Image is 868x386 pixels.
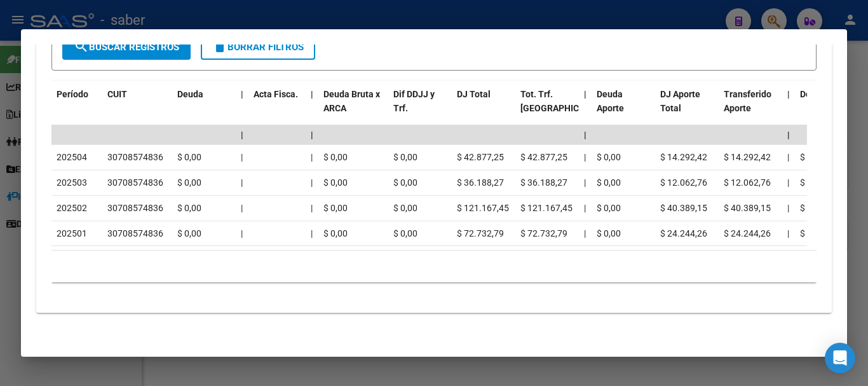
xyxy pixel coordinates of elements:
[520,152,567,162] span: $ 42.877,25
[241,228,243,238] span: |
[306,81,318,137] datatable-header-cell: |
[724,89,771,114] span: Transferido Aporte
[318,81,388,137] datatable-header-cell: Deuda Bruta x ARCA
[660,177,707,188] span: $ 12.062,76
[452,81,515,137] datatable-header-cell: DJ Total
[724,177,771,188] span: $ 12.062,76
[212,39,227,54] mat-icon: delete
[800,203,824,213] span: $ 0,00
[584,89,587,99] span: |
[254,89,298,99] span: Acta Fisca.
[457,152,504,162] span: $ 42.877,25
[177,228,201,238] span: $ 0,00
[597,203,621,213] span: $ 0,00
[201,34,315,60] button: Borrar Filtros
[800,228,824,238] span: $ 0,00
[57,152,87,162] span: 202504
[724,152,771,162] span: $ 14.292,42
[787,152,789,162] span: |
[520,228,567,238] span: $ 72.732,79
[248,81,306,137] datatable-header-cell: Acta Fisca.
[660,228,707,238] span: $ 24.244,26
[787,130,790,140] span: |
[393,89,435,114] span: Dif DDJJ y Trf.
[311,89,313,99] span: |
[584,177,586,188] span: |
[795,81,858,137] datatable-header-cell: Deuda Contr.
[655,81,719,137] datatable-header-cell: DJ Aporte Total
[800,152,824,162] span: $ 0,00
[241,130,243,140] span: |
[177,177,201,188] span: $ 0,00
[323,89,380,114] span: Deuda Bruta x ARCA
[597,89,624,114] span: Deuda Aporte
[825,343,855,373] div: Open Intercom Messenger
[457,228,504,238] span: $ 72.732,79
[74,39,89,54] mat-icon: search
[57,228,87,238] span: 202501
[212,41,304,53] span: Borrar Filtros
[520,203,573,213] span: $ 121.167,45
[787,89,790,99] span: |
[393,228,417,238] span: $ 0,00
[457,177,504,188] span: $ 36.188,27
[57,177,87,188] span: 202503
[323,203,348,213] span: $ 0,00
[660,203,707,213] span: $ 40.389,15
[584,130,587,140] span: |
[584,203,586,213] span: |
[172,81,236,137] datatable-header-cell: Deuda
[241,203,243,213] span: |
[457,203,509,213] span: $ 121.167,45
[57,203,87,213] span: 202502
[241,152,243,162] span: |
[457,89,491,99] span: DJ Total
[520,177,567,188] span: $ 36.188,27
[520,89,607,114] span: Tot. Trf. [GEOGRAPHIC_DATA]
[323,177,348,188] span: $ 0,00
[62,34,191,60] button: Buscar Registros
[787,203,789,213] span: |
[177,152,201,162] span: $ 0,00
[311,228,313,238] span: |
[597,152,621,162] span: $ 0,00
[584,152,586,162] span: |
[388,81,452,137] datatable-header-cell: Dif DDJJ y Trf.
[323,228,348,238] span: $ 0,00
[107,150,163,165] div: 30708574836
[102,81,172,137] datatable-header-cell: CUIT
[107,201,163,216] div: 30708574836
[724,203,771,213] span: $ 40.389,15
[660,89,700,114] span: DJ Aporte Total
[323,152,348,162] span: $ 0,00
[393,203,417,213] span: $ 0,00
[393,177,417,188] span: $ 0,00
[800,177,824,188] span: $ 0,00
[515,81,579,137] datatable-header-cell: Tot. Trf. Bruto
[584,228,586,238] span: |
[597,228,621,238] span: $ 0,00
[800,89,852,99] span: Deuda Contr.
[787,177,789,188] span: |
[719,81,782,137] datatable-header-cell: Transferido Aporte
[236,81,248,137] datatable-header-cell: |
[311,203,313,213] span: |
[74,41,179,53] span: Buscar Registros
[57,89,88,99] span: Período
[107,176,163,190] div: 30708574836
[51,81,102,137] datatable-header-cell: Período
[660,152,707,162] span: $ 14.292,42
[592,81,655,137] datatable-header-cell: Deuda Aporte
[311,152,313,162] span: |
[393,152,417,162] span: $ 0,00
[787,228,789,238] span: |
[782,81,795,137] datatable-header-cell: |
[311,130,313,140] span: |
[177,203,201,213] span: $ 0,00
[724,228,771,238] span: $ 24.244,26
[107,226,163,241] div: 30708574836
[311,177,313,188] span: |
[579,81,592,137] datatable-header-cell: |
[597,177,621,188] span: $ 0,00
[177,89,203,99] span: Deuda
